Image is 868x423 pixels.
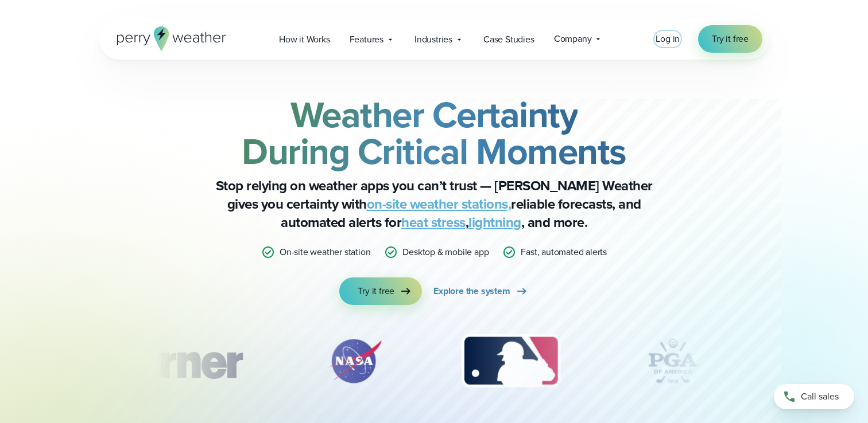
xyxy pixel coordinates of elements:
[358,284,394,298] span: Try it free
[698,25,762,53] a: Try it free
[474,28,544,51] a: Case Studies
[401,212,466,233] a: heat stress
[339,277,422,305] a: Try it free
[96,332,259,390] img: Turner-Construction_1.svg
[450,332,571,390] img: MLB.svg
[450,332,571,390] div: 3 of 12
[774,384,854,409] a: Call sales
[156,332,712,395] div: slideshow
[402,245,489,259] p: Desktop & mobile app
[280,245,370,259] p: On-site weather station
[433,277,528,305] a: Explore the system
[627,332,719,390] div: 4 of 12
[279,33,330,46] span: How it Works
[315,332,395,390] img: NASA.svg
[204,177,664,232] p: Stop relying on weather apps you can’t trust — [PERSON_NAME] Weather gives you certainty with rel...
[414,33,452,46] span: Industries
[242,88,626,178] strong: Weather Certainty During Critical Moments
[367,194,511,214] a: on-site weather stations,
[350,33,383,46] span: Features
[269,28,340,51] a: How it Works
[96,332,259,390] div: 1 of 12
[433,284,510,298] span: Explore the system
[656,32,680,45] span: Log in
[656,32,680,46] a: Log in
[521,245,607,259] p: Fast, automated alerts
[712,32,749,46] span: Try it free
[315,332,395,390] div: 2 of 12
[483,33,534,46] span: Case Studies
[627,332,719,390] img: PGA.svg
[468,212,521,233] a: lightning
[554,32,592,46] span: Company
[801,390,839,404] span: Call sales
